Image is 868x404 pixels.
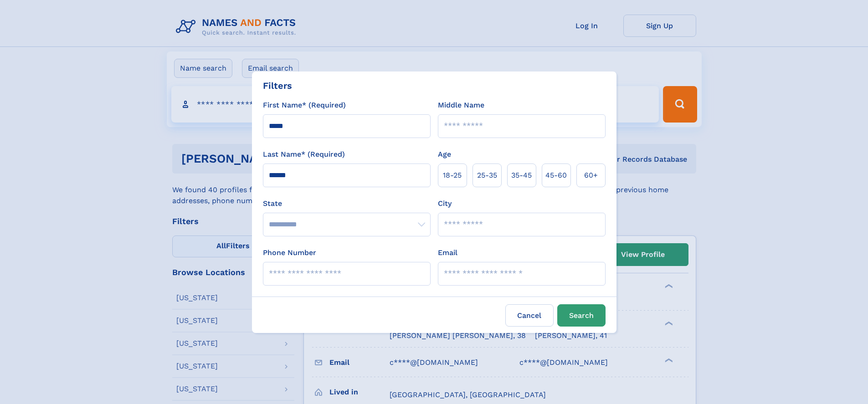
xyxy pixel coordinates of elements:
label: State [263,198,431,209]
span: 45‑60 [545,170,567,181]
span: 25‑35 [477,170,497,181]
span: 35‑45 [511,170,532,181]
label: Age [438,149,451,160]
label: Middle Name [438,100,484,111]
label: City [438,198,452,209]
label: Cancel [505,304,554,327]
label: First Name* (Required) [263,100,346,111]
label: Last Name* (Required) [263,149,345,160]
label: Phone Number [263,247,316,258]
button: Search [557,304,606,327]
span: 60+ [584,170,598,181]
label: Email [438,247,457,258]
span: 18‑25 [443,170,462,181]
div: Filters [263,79,292,92]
